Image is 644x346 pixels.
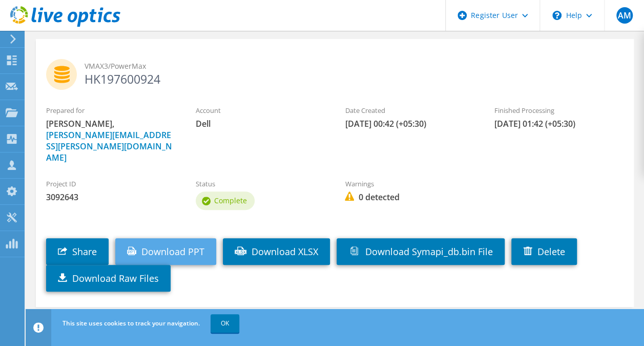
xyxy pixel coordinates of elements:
a: Download Symapi_db.bin File [337,238,505,265]
span: [PERSON_NAME], [46,118,175,163]
a: [PERSON_NAME][EMAIL_ADDRESS][PERSON_NAME][DOMAIN_NAME] [46,129,172,163]
a: Delete [511,238,577,265]
svg: \n [552,11,562,20]
a: Share [46,238,109,265]
label: Prepared for [46,105,175,116]
label: Date Created [345,105,474,116]
span: AM [616,7,633,24]
span: [DATE] 00:42 (+05:30) [345,118,474,129]
span: 3092643 [46,191,175,203]
label: Finished Processing [494,105,624,116]
span: This site uses cookies to track your navigation. [63,319,200,328]
span: VMAX3/PowerMax [85,61,624,72]
span: 0 detected [345,191,474,203]
span: Dell [196,118,325,129]
a: OK [211,314,239,333]
label: Project ID [46,179,175,189]
a: Download XLSX [223,238,330,265]
h2: HK197600924 [46,59,624,85]
label: Account [196,105,325,116]
label: Warnings [345,179,474,189]
label: Status [196,179,325,189]
a: Download Raw Files [46,265,171,292]
span: Complete [214,196,247,205]
span: [DATE] 01:42 (+05:30) [494,118,624,129]
a: Download PPT [115,238,216,265]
